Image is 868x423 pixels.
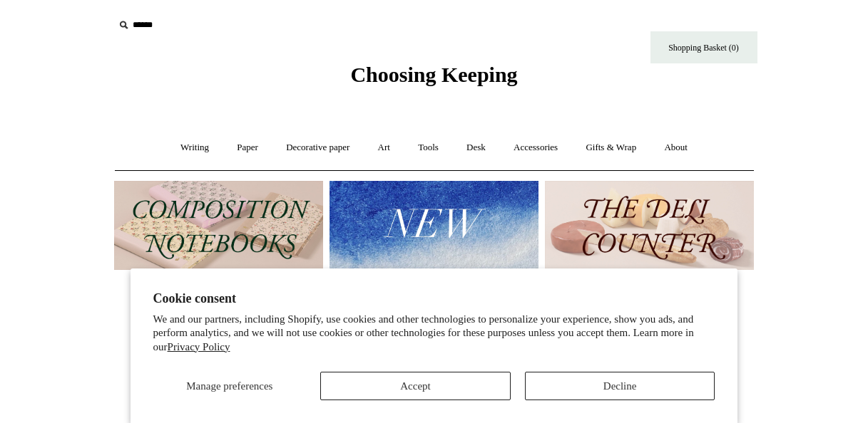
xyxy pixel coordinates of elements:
a: Decorative paper [273,129,362,167]
a: Tools [405,129,451,167]
a: Shopping Basket (0) [650,31,757,63]
h2: Cookie consent [153,291,715,306]
img: New.jpg__PID:f73bdf93-380a-4a35-bcfe-7823039498e1 [330,181,538,270]
img: 202302 Composition ledgers.jpg__PID:69722ee6-fa44-49dd-a067-31375e5d54ec [114,181,323,270]
a: Choosing Keeping [350,74,517,84]
p: We and our partners, including Shopify, use cookies and other technologies to personalize your ex... [153,313,715,355]
span: Manage preferences [186,380,272,392]
a: Art [365,129,403,167]
a: Privacy Policy [168,341,230,352]
a: Accessories [501,129,571,167]
a: Writing [168,129,222,167]
a: About [651,129,700,167]
button: Decline [525,372,715,400]
a: Gifts & Wrap [573,129,649,167]
span: Choosing Keeping [350,63,517,86]
a: Desk [454,129,499,167]
button: Accept [320,372,511,400]
img: The Deli Counter [545,181,754,270]
a: Paper [224,129,271,167]
button: Manage preferences [153,372,307,400]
